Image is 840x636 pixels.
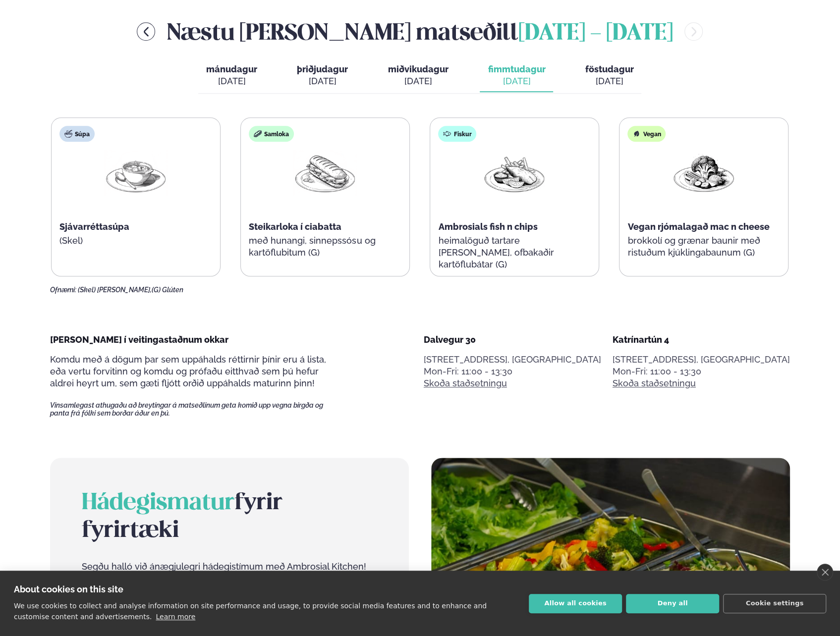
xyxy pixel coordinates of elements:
span: Hádegismatur [82,492,234,514]
div: Vegan [627,126,666,142]
span: Steikarloka í ciabatta [249,221,341,232]
button: menu-btn-left [137,22,155,41]
div: [DATE] [585,75,633,87]
button: Deny all [626,594,719,613]
h2: Næstu [PERSON_NAME] matseðill [167,15,672,48]
span: (G) Glúten [152,286,183,294]
img: fish.svg [443,130,451,138]
button: miðvikudagur [DATE] [380,59,456,92]
a: Learn more [156,613,195,621]
p: (Skel) [59,235,212,247]
div: Mon-Fri: 11:00 - 13:30 [613,366,790,377]
img: Soup.png [104,150,168,196]
div: Mon-Fri: 11:00 - 13:30 [424,366,601,377]
div: [DATE] [388,75,448,87]
p: brokkolí og grænar baunir með ristuðum kjúklingabaunum (G) [627,235,780,259]
span: þriðjudagur [297,64,348,74]
span: miðvikudagur [388,64,448,74]
span: Vinsamlegast athugaðu að breytingar á matseðlinum geta komið upp vegna birgða og panta frá fólki ... [50,401,340,417]
div: Samloka [249,126,294,142]
span: [PERSON_NAME] í veitingastaðnum okkar [50,334,228,345]
button: þriðjudagur [DATE] [289,59,356,92]
span: (Skel) [PERSON_NAME], [78,286,152,294]
button: fimmtudagur [DATE] [480,59,553,92]
a: Skoða staðsetningu [613,377,696,389]
span: Ambrosials fish n chips [438,221,537,232]
img: Vegan.svg [632,130,640,138]
img: sandwich-new-16px.svg [254,130,262,138]
a: close [817,564,833,581]
strong: About cookies on this site [14,584,123,594]
p: [STREET_ADDRESS], [GEOGRAPHIC_DATA] [613,354,790,366]
p: heimalöguð tartare [PERSON_NAME], ofbakaðir kartöflubátar (G) [438,235,591,270]
img: Fish-Chips.png [483,150,546,196]
span: Komdu með á dögum þar sem uppáhalds réttirnir þínir eru á lista, eða vertu forvitinn og komdu og ... [50,354,326,388]
div: Fiskur [438,126,476,142]
span: föstudagur [585,64,633,74]
button: menu-btn-right [684,22,703,41]
button: Allow all cookies [529,594,622,613]
span: [DATE] - [DATE] [518,23,672,45]
button: föstudagur [DATE] [577,59,641,92]
div: Katrínartún 4 [613,334,790,346]
h2: fyrir fyrirtæki [82,489,377,545]
div: [DATE] [488,75,545,87]
button: Cookie settings [723,594,826,613]
div: Súpa [59,126,95,142]
a: Skoða staðsetningu [424,377,507,389]
p: We use cookies to collect and analyse information on site performance and usage, to provide socia... [14,602,487,621]
p: [STREET_ADDRESS], [GEOGRAPHIC_DATA] [424,354,601,366]
div: [DATE] [206,75,257,87]
span: Ofnæmi: [50,286,76,294]
span: Vegan rjómalagað mac n cheese [627,221,769,232]
span: Sjávarréttasúpa [59,221,129,232]
img: soup.svg [64,130,72,138]
span: mánudagur [206,64,257,74]
img: Panini.png [293,150,357,196]
span: fimmtudagur [488,64,545,74]
div: Dalvegur 30 [424,334,601,346]
img: Vegan.png [672,150,735,196]
div: [DATE] [297,75,348,87]
button: mánudagur [DATE] [198,59,265,92]
p: með hunangi, sinnepssósu og kartöflubitum (G) [249,235,401,259]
